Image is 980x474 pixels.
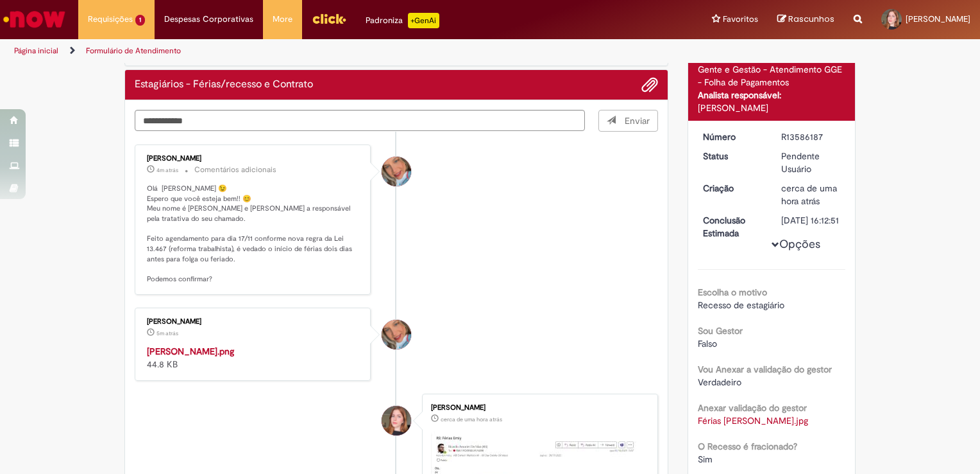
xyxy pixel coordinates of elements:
span: [PERSON_NAME] [906,13,970,24]
textarea: Digite sua mensagem aqui... [135,110,585,132]
b: Vou Anexar a validação do gestor [698,364,832,375]
span: 5m atrás [156,329,178,337]
a: Formulário de Atendimento [86,46,181,56]
div: R13586187 [781,130,841,143]
div: [PERSON_NAME] [698,101,846,114]
span: Verdadeiro [698,376,741,388]
button: Adicionar anexos [641,76,658,93]
span: Despesas Corporativas [164,13,253,26]
span: Falso [698,338,717,349]
img: ServiceNow [1,6,67,32]
div: Padroniza [366,13,439,28]
a: [PERSON_NAME].png [147,346,234,357]
b: O Recesso é fracionado? [698,441,797,452]
span: Requisições [88,13,133,26]
div: undefined Online [382,157,411,186]
div: Analista responsável: [698,89,846,101]
span: Rascunhos [788,13,834,25]
img: click_logo_yellow_360x200.png [312,9,346,28]
div: undefined Online [382,320,411,349]
time: 01/10/2025 14:12:48 [781,182,837,207]
span: cerca de uma hora atrás [441,416,502,423]
span: cerca de uma hora atrás [781,182,837,207]
b: Escolha o motivo [698,286,767,298]
dt: Conclusão Estimada [693,214,772,240]
div: 44.8 KB [147,345,360,371]
span: Favoritos [723,13,758,26]
span: 4m atrás [156,166,178,174]
dt: Criação [693,182,772,195]
small: Comentários adicionais [194,164,276,175]
h2: Estagiários - Férias/recesso e Contrato Histórico de tíquete [135,79,313,91]
div: 01/10/2025 14:12:48 [781,182,841,207]
p: Olá [PERSON_NAME] 😉 Espero que você esteja bem!! 😊 Meu nome é [PERSON_NAME] e [PERSON_NAME] a res... [147,184,360,285]
b: Anexar validação do gestor [698,402,807,414]
span: 1 [135,15,145,26]
span: Sim [698,453,713,465]
span: Recesso de estagiário [698,299,784,311]
div: Emily Rodrigues Fabri [382,406,411,435]
span: More [273,13,292,26]
div: [DATE] 16:12:51 [781,214,841,227]
div: Pendente Usuário [781,150,841,175]
a: Download de Férias Emily.jpg [698,415,808,426]
time: 01/10/2025 14:55:10 [156,329,178,337]
div: [PERSON_NAME] [431,404,645,412]
div: [PERSON_NAME] [147,318,360,326]
a: Página inicial [14,46,58,56]
div: [PERSON_NAME] [147,155,360,162]
ul: Trilhas de página [10,39,644,63]
time: 01/10/2025 14:11:20 [441,416,502,423]
p: +GenAi [408,13,439,28]
dt: Status [693,150,772,162]
a: Rascunhos [777,13,834,26]
b: Sou Gestor [698,325,743,337]
dt: Número [693,130,772,143]
div: Gente e Gestão - Atendimento GGE - Folha de Pagamentos [698,63,846,89]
